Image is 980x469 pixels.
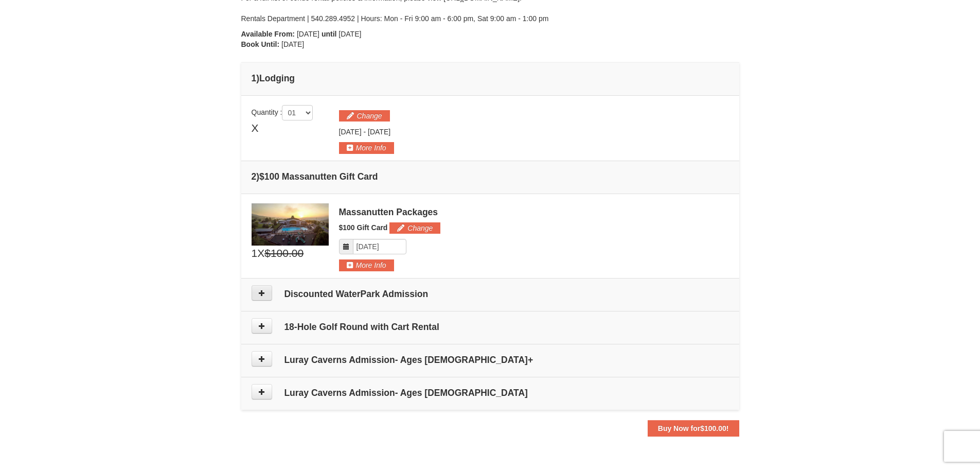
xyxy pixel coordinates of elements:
[339,207,729,217] div: Massanutten Packages
[256,73,259,83] span: )
[264,246,304,261] span: $100.00
[241,40,280,48] strong: Book Until:
[252,388,729,398] h4: Luray Caverns Admission- Ages [DEMOGRAPHIC_DATA]
[297,30,319,38] span: [DATE]
[339,223,388,232] span: $100 Gift Card
[252,289,729,299] h4: Discounted WaterPark Admission
[252,203,329,246] img: 6619879-1.jpg
[252,246,258,261] span: 1
[252,171,729,182] h4: 2 $100 Massanutten Gift Card
[339,128,362,136] span: [DATE]
[322,30,337,38] strong: until
[252,108,313,116] span: Quantity :
[700,424,726,432] span: $100.00
[252,120,259,136] span: X
[338,30,361,38] span: [DATE]
[648,420,739,437] button: Buy Now for$100.00!
[256,171,259,182] span: )
[339,142,394,153] button: More Info
[252,73,729,83] h4: 1 Lodging
[252,355,729,365] h4: Luray Caverns Admission- Ages [DEMOGRAPHIC_DATA]+
[658,424,729,432] strong: Buy Now for !
[368,128,390,136] span: [DATE]
[281,40,304,48] span: [DATE]
[363,128,366,136] span: -
[252,322,729,332] h4: 18-Hole Golf Round with Cart Rental
[339,110,390,121] button: Change
[389,222,440,234] button: Change
[339,259,394,271] button: More Info
[257,246,264,261] span: X
[241,30,295,38] strong: Available From:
